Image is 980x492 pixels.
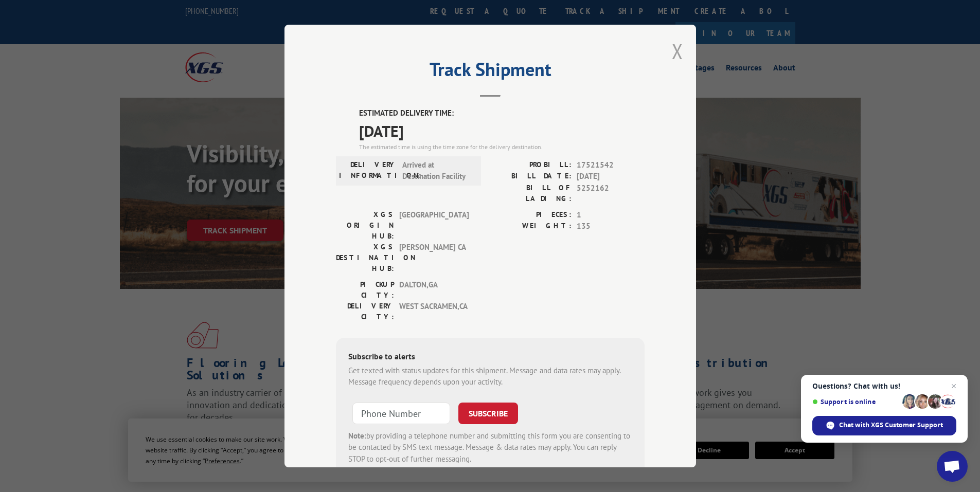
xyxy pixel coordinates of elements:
[672,38,683,65] button: Close modal
[458,402,518,424] button: SUBSCRIBE
[352,402,450,424] input: Phone Number
[490,182,572,204] label: BILL OF LADING:
[490,209,572,221] label: PIECES:
[399,241,469,274] span: [PERSON_NAME] CA
[937,451,968,482] div: Open chat
[399,300,469,322] span: WEST SACRAMEN , CA
[577,171,645,183] span: [DATE]
[336,279,394,300] label: PICKUP CITY:
[839,421,943,430] span: Chat with XGS Customer Support
[577,221,645,232] span: 135
[812,382,956,390] span: Questions? Chat with us!
[359,142,645,151] div: The estimated time is using the time zone for the delivery destination.
[348,350,632,365] div: Subscribe to alerts
[577,159,645,171] span: 17521542
[359,107,645,119] label: ESTIMATED DELIVERY TIME:
[336,209,394,241] label: XGS ORIGIN HUB:
[490,171,572,183] label: BILL DATE:
[336,241,394,274] label: XGS DESTINATION HUB:
[336,300,394,322] label: DELIVERY CITY:
[577,182,645,204] span: 5252162
[348,430,632,465] div: by providing a telephone number and submitting this form you are consenting to be contacted by SM...
[490,221,572,232] label: WEIGHT:
[348,430,366,440] strong: Note:
[402,159,472,182] span: Arrived at Destination Facility
[336,62,645,82] h2: Track Shipment
[348,365,632,388] div: Get texted with status updates for this shipment. Message and data rates may apply. Message frequ...
[359,119,645,142] span: [DATE]
[812,398,899,406] span: Support is online
[812,416,956,435] div: Chat with XGS Customer Support
[948,380,960,392] span: Close chat
[339,159,397,182] label: DELIVERY INFORMATION:
[399,279,469,300] span: DALTON , GA
[577,209,645,221] span: 1
[399,209,469,241] span: [GEOGRAPHIC_DATA]
[490,159,572,171] label: PROBILL:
